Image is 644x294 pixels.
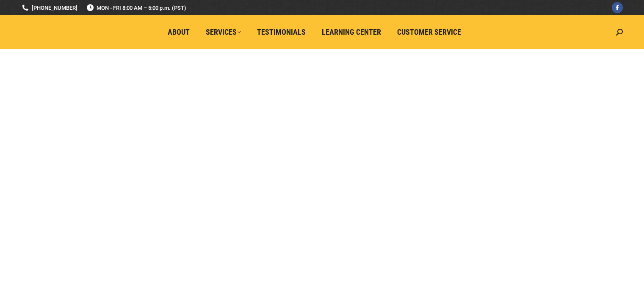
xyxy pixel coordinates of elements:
[86,4,186,12] span: MON - FRI 8:00 AM – 5:00 p.m. (PST)
[391,24,467,40] a: Customer Service
[162,24,196,40] a: About
[206,27,241,37] span: Services
[21,4,77,12] a: [PHONE_NUMBER]
[316,24,387,40] a: Learning Center
[612,2,623,13] a: Facebook page opens in new window
[322,27,381,37] span: Learning Center
[397,27,461,37] span: Customer Service
[251,24,312,40] a: Testimonials
[168,27,190,37] span: About
[257,27,306,37] span: Testimonials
